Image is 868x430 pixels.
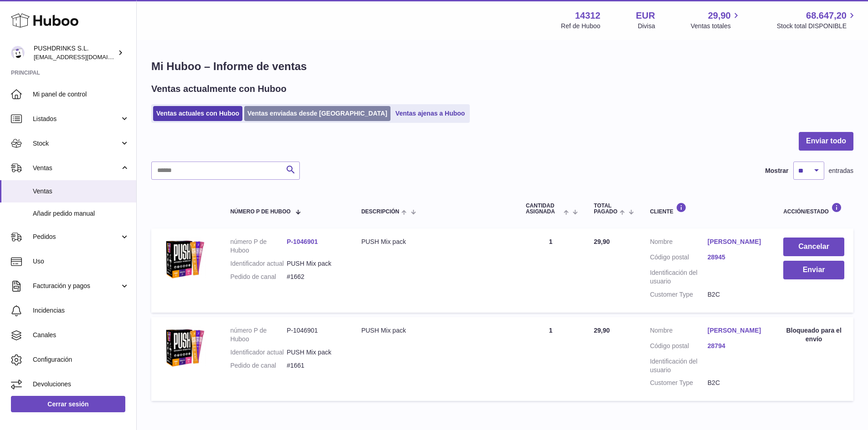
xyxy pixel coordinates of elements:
[230,361,287,370] dt: Pedido de canal
[160,238,206,281] img: 143121750924561.png
[517,317,585,401] td: 1
[650,357,707,374] dt: Identificación del usuario
[287,326,343,344] dd: P-1046901
[33,282,120,290] span: Facturación y pagos
[151,83,287,95] h2: Ventas actualmente con Huboo
[650,379,707,387] dt: Customer Type
[230,259,287,268] dt: Identificador actual
[230,238,287,255] dt: número P de Huboo
[594,327,610,334] span: 29,90
[11,396,125,412] a: Cerrar sesión
[287,238,318,245] a: P-1046901
[783,326,844,344] div: Bloqueado para el envío
[287,361,343,370] dd: #1661
[287,273,343,281] dd: #1662
[34,44,116,61] div: PUSHDRINKS S.L.
[230,209,290,215] span: número P de Huboo
[575,10,601,22] strong: 14312
[650,342,707,353] dt: Código postal
[34,53,134,61] span: [EMAIL_ADDRESS][DOMAIN_NAME]
[392,106,468,121] a: Ventas ajenas a Huboo
[650,253,707,264] dt: Código postal
[708,342,765,350] a: 28794
[244,106,390,121] a: Ventas enviadas desde [GEOGRAPHIC_DATA]
[783,261,844,279] button: Enviar
[33,355,129,364] span: Configuración
[151,59,853,74] h1: Mi Huboo – Informe de ventas
[33,233,120,241] span: Pedidos
[765,167,788,175] label: Mostrar
[594,203,617,215] span: Total pagado
[33,209,129,218] span: Añadir pedido manual
[650,268,707,286] dt: Identificación del usuario
[33,306,129,315] span: Incidencias
[691,22,741,30] span: Ventas totales
[691,10,741,30] a: 29,90 Ventas totales
[650,238,707,248] dt: Nombre
[33,331,129,339] span: Canales
[777,22,857,30] span: Stock total DISPONIBLE
[708,379,765,387] dd: B2C
[526,203,561,215] span: Cantidad ASIGNADA
[33,257,129,266] span: Uso
[708,290,765,299] dd: B2C
[777,10,857,30] a: 68.647,20 Stock total DISPONIBLE
[517,228,585,312] td: 1
[594,238,610,245] span: 29,90
[33,90,129,99] span: Mi panel de control
[708,326,765,335] a: [PERSON_NAME]
[650,326,707,337] dt: Nombre
[11,46,25,60] img: framos@pushdrinks.es
[361,238,508,246] div: PUSH Mix pack
[230,326,287,344] dt: número P de Huboo
[829,167,853,175] span: entradas
[650,290,707,299] dt: Customer Type
[160,326,206,369] img: 143121750924561.png
[708,238,765,246] a: [PERSON_NAME]
[287,348,343,357] dd: PUSH Mix pack
[33,164,120,172] span: Ventas
[230,273,287,281] dt: Pedido de canal
[708,253,765,262] a: 28945
[287,259,343,268] dd: PUSH Mix pack
[33,139,120,148] span: Stock
[153,106,242,121] a: Ventas actuales con Huboo
[33,115,120,123] span: Listados
[799,132,853,151] button: Enviar todo
[708,10,731,22] span: 29,90
[650,202,765,215] div: Cliente
[361,209,399,215] span: Descripción
[636,10,655,22] strong: EUR
[33,380,129,389] span: Devoluciones
[561,22,600,30] div: Ref de Huboo
[230,348,287,357] dt: Identificador actual
[638,22,655,30] div: Divisa
[783,202,844,215] div: Acción/Estado
[33,187,129,196] span: Ventas
[783,238,844,256] button: Cancelar
[806,10,847,22] span: 68.647,20
[361,326,508,335] div: PUSH Mix pack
